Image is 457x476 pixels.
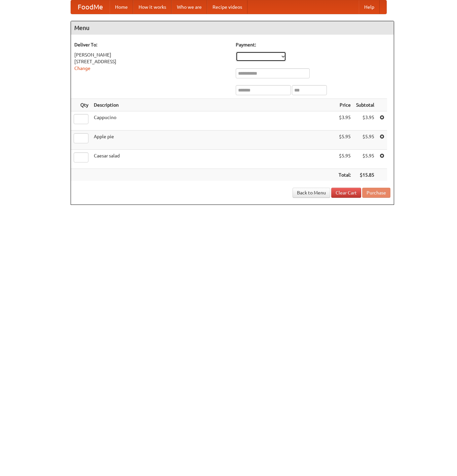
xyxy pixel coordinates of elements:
a: Recipe videos [207,0,247,14]
th: Price [336,99,353,111]
td: Caesar salad [91,150,336,169]
a: Home [110,0,133,14]
div: [PERSON_NAME] [74,51,229,58]
th: Total: [336,169,353,181]
a: Clear Cart [331,188,361,198]
td: $5.95 [336,131,353,150]
td: $5.95 [336,150,353,169]
a: FoodMe [71,0,110,14]
th: Qty [71,99,91,111]
a: Help [359,0,380,14]
a: Back to Menu [293,188,330,198]
h5: Payment: [236,41,390,48]
a: Change [74,66,90,71]
a: Who we are [172,0,207,14]
th: Subtotal [353,99,377,111]
h4: Menu [71,21,394,35]
td: Cappucino [91,111,336,131]
td: Apple pie [91,131,336,150]
a: How it works [133,0,172,14]
div: [STREET_ADDRESS] [74,58,229,65]
th: $15.85 [353,169,377,181]
th: Description [91,99,336,111]
td: $5.95 [353,150,377,169]
td: $3.95 [353,111,377,131]
td: $3.95 [336,111,353,131]
button: Purchase [362,188,390,198]
td: $5.95 [353,131,377,150]
h5: Deliver To: [74,41,229,48]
